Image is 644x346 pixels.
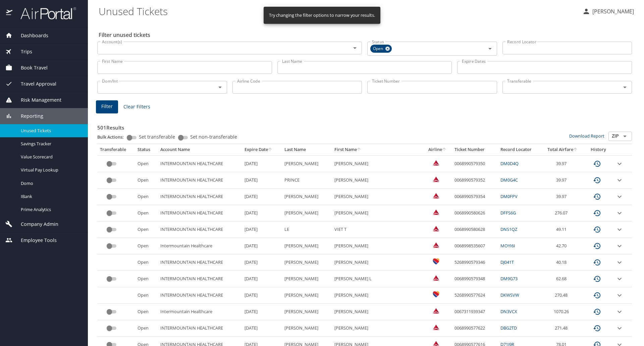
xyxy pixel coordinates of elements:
td: [DATE] [242,238,282,254]
a: Download Report [569,133,604,139]
td: 0068998535607 [452,238,498,254]
td: 0068990580628 [452,221,498,238]
button: Open [485,44,495,53]
span: Clear Filters [123,103,150,111]
td: INTERMOUNTAIN HEALTHCARE [158,320,242,337]
button: expand row [615,160,624,168]
td: 0068990580626 [452,205,498,221]
th: Status [135,144,158,155]
td: 5268990579346 [452,254,498,271]
td: Open [135,287,158,304]
th: First Name [332,144,423,155]
td: [PERSON_NAME] [282,320,332,337]
button: expand row [615,176,624,184]
span: Dashboards [12,32,48,39]
td: Intermountain Healthcare [158,238,242,254]
h1: Unused Tickets [99,1,577,21]
td: 0068990579348 [452,271,498,287]
td: [PERSON_NAME] L [332,271,423,287]
td: Open [135,189,158,205]
a: DFFS6G [500,210,516,216]
span: Virtual Pay Lookup [21,167,80,173]
td: Open [135,271,158,287]
div: Transferable [100,147,132,153]
button: sort [442,148,447,152]
a: DBG2TD [500,325,517,331]
button: Open [620,132,630,141]
span: Travel Approval [12,80,56,88]
a: DN3VCX [500,308,517,314]
td: 62.68 [541,271,584,287]
button: expand row [615,209,624,217]
td: [DATE] [242,155,282,172]
td: [DATE] [242,221,282,238]
span: Company Admin [12,220,58,228]
button: sort [268,148,273,152]
td: Open [135,221,158,238]
span: Unused Tickets [21,128,80,134]
td: [PERSON_NAME] [332,254,423,271]
td: [PERSON_NAME] [332,238,423,254]
td: VIET T [332,221,423,238]
td: 40.18 [541,254,584,271]
td: [PERSON_NAME] [282,189,332,205]
button: Clear Filters [121,101,153,113]
td: PRINCE [282,172,332,189]
td: Open [135,205,158,221]
a: MOYI6I [500,243,515,249]
button: Open [215,83,225,92]
td: Open [135,238,158,254]
td: Open [135,155,158,172]
td: 0068990579350 [452,155,498,172]
th: Expire Date [242,144,282,155]
img: Southwest Airlines [433,291,439,298]
a: DM0D4Q [500,160,519,166]
a: DM0FPV [500,193,518,199]
td: [PERSON_NAME] [282,287,332,304]
span: Set non-transferable [190,135,237,139]
button: expand row [615,275,624,283]
td: 0068990577622 [452,320,498,337]
td: [PERSON_NAME] [282,271,332,287]
td: [PERSON_NAME] [282,254,332,271]
img: Delta Airlines [433,192,439,199]
span: IBank [21,193,80,200]
td: Open [135,304,158,320]
span: Trips [12,48,32,55]
td: [DATE] [242,271,282,287]
img: Delta Airlines [433,307,439,314]
td: [PERSON_NAME] [282,304,332,320]
img: airportal-logo.png [13,7,76,20]
td: 39.97 [541,172,584,189]
td: 42.70 [541,238,584,254]
span: Reporting [12,112,43,120]
th: Airline [423,144,452,155]
span: Set transferable [139,135,175,139]
td: [PERSON_NAME] [332,189,423,205]
td: 39.97 [541,155,584,172]
td: [PERSON_NAME] [332,205,423,221]
td: Open [135,172,158,189]
span: Filter [101,102,113,111]
td: [PERSON_NAME] [332,172,423,189]
td: Open [135,254,158,271]
a: DNS1QZ [500,226,517,232]
span: Prime Analytics [21,206,80,213]
th: Record Locator [498,144,541,155]
p: [PERSON_NAME] [590,7,634,15]
th: Account Name [158,144,242,155]
img: Delta Airlines [433,209,439,215]
td: 0068990579354 [452,189,498,205]
td: LE [282,221,332,238]
button: expand row [615,291,624,299]
td: [PERSON_NAME] [332,155,423,172]
td: [PERSON_NAME] [282,205,332,221]
td: 0067311939347 [452,304,498,320]
span: Employee Tools [12,237,57,244]
th: Ticket Number [452,144,498,155]
td: 271.48 [541,320,584,337]
button: Open [620,83,630,92]
button: [PERSON_NAME] [580,5,637,17]
th: Last Name [282,144,332,155]
h2: Filter unused tickets [99,30,633,40]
